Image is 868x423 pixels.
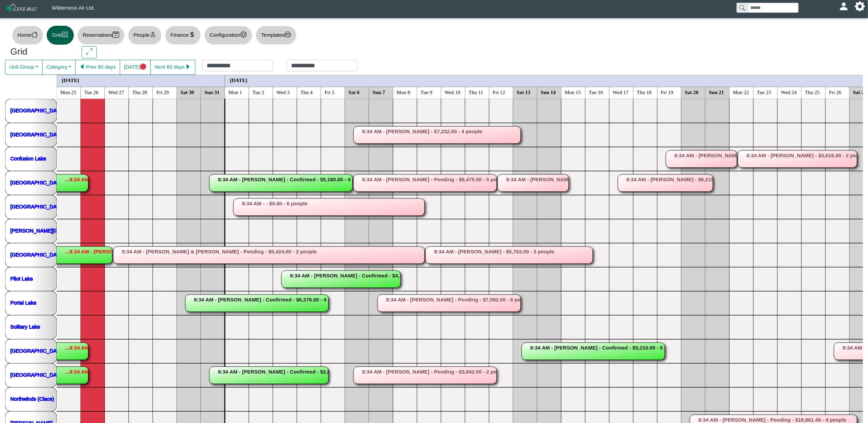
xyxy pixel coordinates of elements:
input: Check out [287,60,357,71]
text: Thu 18 [637,89,652,95]
text: Thu 28 [132,89,147,95]
svg: person fill [841,4,846,9]
a: Northwinds (Clace) [10,396,54,401]
text: Sat 20 [685,89,699,95]
text: Mon 15 [565,89,581,95]
text: Sun 31 [205,89,220,95]
a: [GEOGRAPHIC_DATA] [10,131,64,137]
text: Wed 17 [613,89,629,95]
button: Unit Group [5,60,43,75]
text: Tue 2 [253,89,264,95]
text: Fri 26 [829,89,842,95]
button: arrows angle expand [82,46,96,59]
svg: calendar2 check [113,31,119,38]
input: Check in [202,60,273,71]
text: Thu 11 [469,89,483,95]
button: caret left fillPrev 60 days [75,60,120,75]
svg: person [150,31,156,38]
svg: circle fill [140,64,147,70]
text: Sat 30 [181,89,194,95]
button: Gridgrid [47,26,74,45]
a: Confusion Lake [10,155,46,161]
text: Wed 24 [781,89,797,95]
text: Tue 16 [589,89,603,95]
svg: grid [62,31,68,38]
text: [DATE] [230,77,247,83]
text: Sun 14 [541,89,556,95]
text: Sun 7 [373,89,385,95]
text: Tue 23 [757,89,772,95]
a: [PERSON_NAME][GEOGRAPHIC_DATA] [10,227,106,233]
text: Mon 1 [229,89,242,95]
a: Pilot Lake [10,275,33,281]
text: [DATE] [62,77,79,83]
text: Mon 22 [733,89,749,95]
svg: currency dollar [189,31,195,38]
button: Category [42,60,76,75]
a: [GEOGRAPHIC_DATA] [10,251,64,257]
a: Solitary Lake [10,323,40,329]
svg: caret left fill [79,64,86,70]
button: Financecurrency dollar [165,26,201,45]
text: Wed 27 [108,89,124,95]
text: Mon 8 [397,89,410,95]
svg: search [739,5,745,10]
text: Sun 21 [709,89,724,95]
button: Homehouse [12,26,43,45]
text: Sat 13 [517,89,531,95]
text: Mon 25 [60,89,77,95]
svg: caret right fill [185,64,191,70]
button: Peopleperson [128,26,161,45]
svg: printer [285,31,291,38]
text: Fri 29 [157,89,169,95]
button: Templatesprinter [256,26,297,45]
a: [GEOGRAPHIC_DATA] [10,371,64,377]
h3: Grid [10,46,71,57]
text: Fri 19 [661,89,673,95]
text: Wed 10 [445,89,461,95]
text: Sat 27 [853,89,867,95]
text: Fri 12 [493,89,505,95]
a: [GEOGRAPHIC_DATA] [10,107,64,113]
a: [GEOGRAPHIC_DATA] [10,179,64,185]
a: Portal Lake [10,299,36,305]
text: Wed 3 [277,89,290,95]
svg: house [31,31,38,38]
svg: gear [240,31,247,38]
text: Tue 9 [421,89,432,95]
img: Z [5,3,38,15]
text: Thu 4 [301,89,313,95]
svg: arrows angle expand [86,48,93,55]
svg: gear fill [857,4,863,9]
button: Configurationgear [204,26,252,45]
a: [GEOGRAPHIC_DATA] [10,347,64,353]
button: [DATE]circle fill [120,60,151,75]
text: Sat 6 [349,89,360,95]
button: Reservationscalendar2 check [77,26,125,45]
text: Thu 25 [805,89,820,95]
text: Tue 26 [84,89,99,95]
text: Fri 5 [325,89,335,95]
button: Next 60 dayscaret right fill [150,60,195,75]
a: [GEOGRAPHIC_DATA] [10,203,64,209]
